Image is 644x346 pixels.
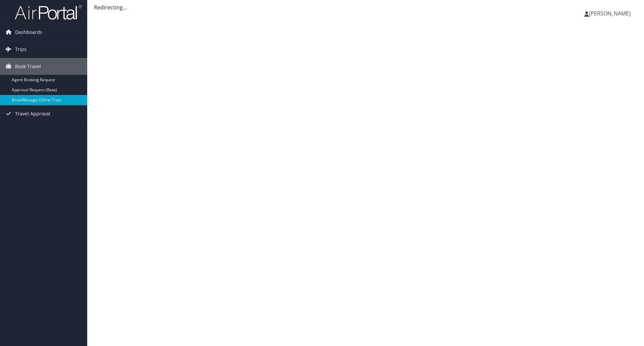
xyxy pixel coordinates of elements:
[15,24,42,41] span: Dashboards
[589,10,631,17] span: [PERSON_NAME]
[94,3,637,11] div: Redirecting...
[15,58,41,75] span: Book Travel
[15,4,82,20] img: airportal-logo.png
[584,3,637,23] a: [PERSON_NAME]
[15,105,50,122] span: Travel Approval
[15,41,26,58] span: Trips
